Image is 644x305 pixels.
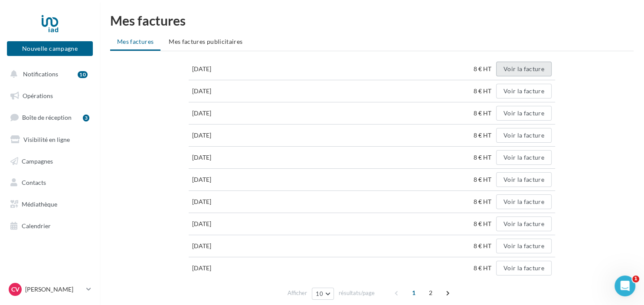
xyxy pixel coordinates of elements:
[78,71,88,78] div: 10
[339,289,375,297] span: résultats/page
[424,286,438,300] span: 2
[189,147,268,169] td: [DATE]
[496,84,552,98] button: Voir la facture
[496,216,552,231] button: Voir la facture
[632,275,639,282] span: 1
[189,58,268,80] td: [DATE]
[496,128,552,143] button: Voir la facture
[7,281,93,298] a: CV [PERSON_NAME]
[407,286,421,300] span: 1
[22,114,72,121] span: Boîte de réception
[496,62,552,76] button: Voir la facture
[496,194,552,209] button: Voir la facture
[474,154,495,161] span: 8 € HT
[23,70,58,78] span: Notifications
[474,109,495,117] span: 8 € HT
[22,157,53,164] span: Campagnes
[25,285,83,294] p: [PERSON_NAME]
[189,191,268,213] td: [DATE]
[474,242,495,249] span: 8 € HT
[5,87,95,105] a: Opérations
[189,213,268,235] td: [DATE]
[496,172,552,187] button: Voir la facture
[189,80,268,102] td: [DATE]
[5,131,95,149] a: Visibilité en ligne
[169,38,242,45] span: Mes factures publicitaires
[316,290,323,297] span: 10
[496,261,552,275] button: Voir la facture
[23,92,53,99] span: Opérations
[474,87,495,95] span: 8 € HT
[22,222,51,230] span: Calendrier
[23,136,70,143] span: Visibilité en ligne
[496,239,552,253] button: Voir la facture
[22,200,57,208] span: Médiathèque
[474,198,495,205] span: 8 € HT
[312,288,334,300] button: 10
[288,289,307,297] span: Afficher
[474,176,495,183] span: 8 € HT
[474,65,495,72] span: 8 € HT
[5,108,95,127] a: Boîte de réception3
[189,235,268,257] td: [DATE]
[11,285,20,294] span: CV
[189,102,268,125] td: [DATE]
[615,275,635,296] iframe: Intercom live chat
[5,152,95,171] a: Campagnes
[83,115,89,121] div: 3
[474,220,495,227] span: 8 € HT
[496,150,552,165] button: Voir la facture
[7,41,93,56] button: Nouvelle campagne
[474,264,495,272] span: 8 € HT
[5,174,95,192] a: Contacts
[110,14,634,27] h1: Mes factures
[189,125,268,147] td: [DATE]
[189,169,268,191] td: [DATE]
[496,106,552,121] button: Voir la facture
[5,217,95,235] a: Calendrier
[189,257,268,279] td: [DATE]
[5,65,91,83] button: Notifications 10
[22,179,46,186] span: Contacts
[474,131,495,139] span: 8 € HT
[5,195,95,213] a: Médiathèque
